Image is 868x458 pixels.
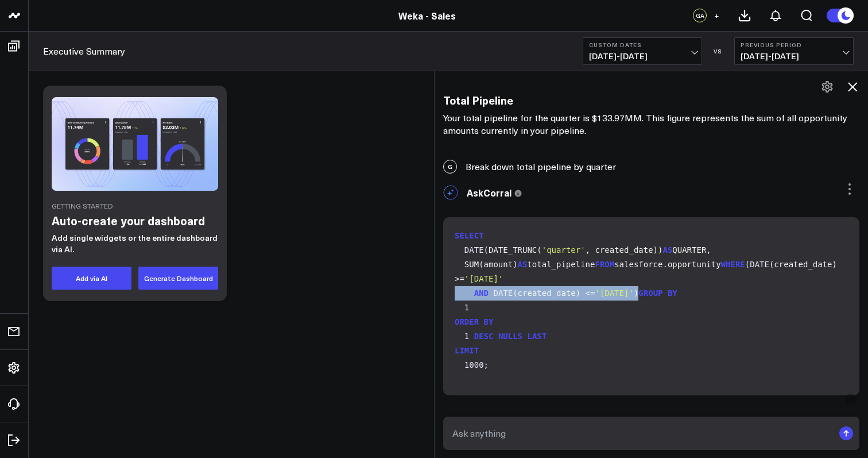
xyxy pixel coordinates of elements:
a: Weka - Sales [398,9,456,22]
a: Executive Summary [43,45,125,57]
span: GROUP [638,288,662,298]
span: 1 [464,303,469,312]
span: [DATE] - [DATE] [741,52,847,61]
button: Add via AI [52,267,131,290]
span: DATE [493,288,513,298]
span: AND [474,288,489,298]
span: '[DATE]' [595,288,633,298]
span: FROM [595,260,614,269]
p: Add single widgets or the entire dashboard via AI. [52,232,218,255]
div: VS [708,48,728,55]
button: Custom Dates[DATE]-[DATE] [583,37,702,65]
p: Your total pipeline for the quarter is $133.97MM. This figure represents the sum of all opportuni... [443,111,859,137]
code: (DATE_TRUNC( , created_date)) QUARTER, SUM(amount) total_pipeline salesforce.opportunity ( (creat... [455,229,852,372]
span: AS [662,245,672,255]
span: WHERE [721,260,745,269]
span: BY [668,288,677,298]
span: [DATE] - [DATE] [589,52,696,61]
span: '[DATE]' [464,274,503,283]
span: G [443,160,457,174]
span: NULLS LAST [498,332,547,341]
span: AS [518,260,528,269]
div: Getting Started [52,202,218,209]
span: LIMIT [455,346,479,355]
span: DESC [474,332,494,341]
span: + [714,11,719,20]
h3: Total Pipeline [443,94,859,106]
span: DATE [750,260,769,269]
span: DATE [464,245,484,255]
button: Previous Period[DATE]-[DATE] [734,37,854,65]
span: 'quarter' [542,245,586,255]
h2: Auto-create your dashboard [52,212,218,229]
span: SELECT [455,231,484,240]
b: Custom Dates [589,41,696,48]
button: + [710,9,723,22]
span: BY [484,317,494,326]
span: 1000 [464,360,484,370]
div: GA [693,9,707,22]
div: Break down total pipeline by quarter [435,154,868,179]
span: 1 [464,332,469,341]
span: AskCorral [467,186,511,199]
span: ORDER [455,317,479,326]
b: Previous Period [741,41,847,48]
button: Generate Dashboard [138,267,218,290]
